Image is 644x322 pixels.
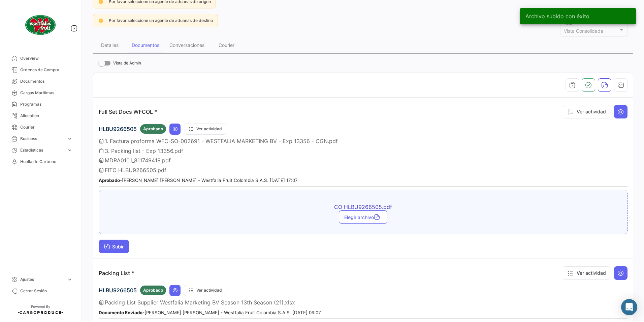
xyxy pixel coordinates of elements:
span: Business [20,136,64,142]
a: Allocation [5,110,75,122]
small: - [PERSON_NAME] [PERSON_NAME] - Westfalia Fruit Colombia S.A.S. [DATE] 09:07 [99,310,321,315]
span: 1. Factura proforma WFC-SO-002691 - WESTFALIA MARKETING BV - Exp 13356 - CGN.pdf [105,138,338,144]
span: FITO HLBU9266505.pdf [105,167,166,173]
button: Ver actividad [184,124,226,135]
b: Documento Enviado [99,310,142,315]
img: client-50.png [24,8,57,42]
span: Subir [104,244,124,249]
span: expand_more [67,136,73,142]
span: Vista de Admin [113,59,141,67]
span: Elegir archivo [344,214,382,220]
span: Ajustes [20,276,64,283]
div: Conversaciones [169,42,204,48]
span: Courier [20,124,73,130]
a: Cargas Marítimas [5,87,75,99]
span: Cerrar Sesión [20,288,73,294]
a: Programas [5,99,75,110]
span: Órdenes de Compra [20,67,73,73]
span: 3. Packing list - Exp 13356.pdf [105,147,183,154]
button: Elegir archivo [339,210,387,224]
span: Packing List Supplier Westfalia Marketing BV Season 13th Season (21).xlsx [105,299,295,306]
span: Cargas Marítimas [20,90,73,96]
button: Subir [99,240,129,253]
div: Documentos [132,42,159,48]
span: Documentos [20,78,73,84]
div: Abrir Intercom Messenger [621,299,637,315]
span: expand_more [67,147,73,153]
p: Full Set Docs WFCOL * [99,108,157,115]
button: Ver actividad [563,266,610,280]
span: Estadísticas [20,147,64,153]
a: Órdenes de Compra [5,64,75,76]
small: - [PERSON_NAME] [PERSON_NAME] - Westfalia Fruit Colombia S.A.S. [DATE] 17:07 [99,178,298,183]
b: Aprobado [99,178,120,183]
span: Archivo subido con éxito [525,13,589,20]
span: Programas [20,101,73,107]
a: Documentos [5,76,75,87]
span: CO HLBU9266505.pdf [245,204,481,210]
span: expand_more [67,276,73,283]
span: HLBU9266505 [99,126,137,132]
button: Ver actividad [184,285,226,296]
span: Aprobado [143,287,163,293]
span: MDRA0101_811749419.pdf [105,157,171,164]
a: Overview [5,53,75,64]
span: Allocation [20,113,73,119]
span: Aprobado [143,126,163,132]
button: Ver actividad [563,105,610,118]
a: Huella de Carbono [5,156,75,167]
a: Courier [5,122,75,133]
div: Courier [219,42,234,48]
span: Huella de Carbono [20,159,73,165]
span: Overview [20,55,73,61]
span: Por favor seleccione un agente de aduanas de destino [109,18,213,23]
p: Packing List * [99,270,134,276]
div: Detalles [101,42,119,48]
span: HLBU9266505 [99,287,137,294]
